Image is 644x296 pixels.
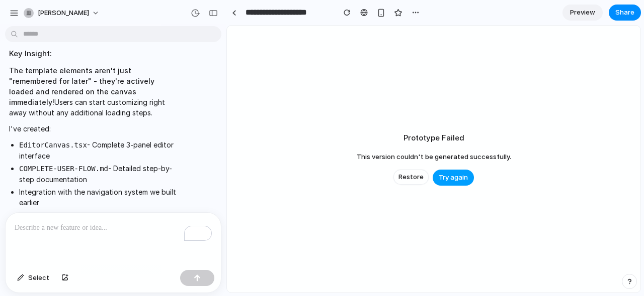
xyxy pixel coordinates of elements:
span: This version couldn't be generated successfully. [357,152,511,162]
strong: The template elements aren't just "remembered for later" - they're actively loaded and rendered o... [9,66,154,106]
li: - Complete 3-panel editor interface [19,139,177,161]
button: Share [609,5,641,21]
li: - Detailed step-by-step documentation [19,163,177,185]
p: Users can start customizing right away without any additional loading steps. [9,65,177,118]
span: [PERSON_NAME] [38,8,89,18]
span: Share [615,8,634,18]
span: Preview [570,8,595,18]
code: EditorCanvas.tsx [19,141,87,149]
code: COMPLETE-USER-FLOW.md [19,165,108,173]
span: Select [28,273,49,283]
button: Select [12,270,54,286]
a: Preview [562,5,603,21]
p: I've created: [9,123,177,134]
h2: Prototype Failed [404,132,464,144]
span: Restore [398,172,424,182]
button: [PERSON_NAME] [20,5,105,21]
h2: Key Insight: [9,48,177,60]
button: Restore [393,170,429,185]
li: Integration with the navigation system we built earlier [19,187,177,208]
div: To enrich screen reader interactions, please activate Accessibility in Grammarly extension settings [6,213,221,266]
button: Try again [433,170,474,186]
span: Try again [439,173,468,183]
